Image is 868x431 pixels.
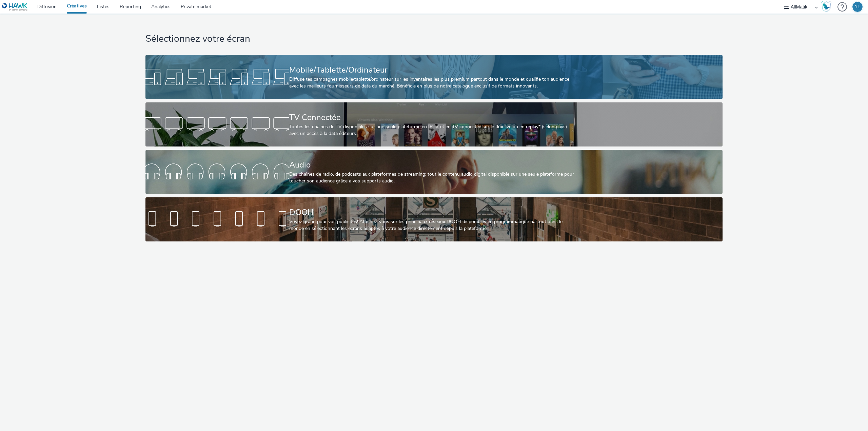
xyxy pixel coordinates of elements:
[289,64,576,76] div: Mobile/Tablette/Ordinateur
[821,1,831,12] img: Hawk Academy
[289,112,576,123] div: TV Connectée
[145,33,723,45] h1: Sélectionnez votre écran
[289,218,576,232] div: Voyez grand pour vos publicités! Affichez-vous sur les principaux réseaux DOOH disponibles en pro...
[145,55,723,99] a: Mobile/Tablette/OrdinateurDiffuse tes campagnes mobile/tablette/ordinateur sur les inventaires le...
[289,76,576,90] div: Diffuse tes campagnes mobile/tablette/ordinateur sur les inventaires les plus premium partout dan...
[145,102,723,146] a: TV ConnectéeToutes les chaines de TV disponibles sur une seule plateforme en IPTV et en TV connec...
[289,159,576,171] div: Audio
[145,197,723,241] a: DOOHVoyez grand pour vos publicités! Affichez-vous sur les principaux réseaux DOOH disponibles en...
[289,207,576,218] div: DOOH
[289,171,576,185] div: Des chaînes de radio, de podcasts aux plateformes de streaming: tout le contenu audio digital dis...
[2,3,28,11] img: undefined Logo
[145,150,723,194] a: AudioDes chaînes de radio, de podcasts aux plateformes de streaming: tout le contenu audio digita...
[855,2,860,12] div: YL
[289,123,576,137] div: Toutes les chaines de TV disponibles sur une seule plateforme en IPTV et en TV connectée sur le f...
[821,1,834,12] a: Hawk Academy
